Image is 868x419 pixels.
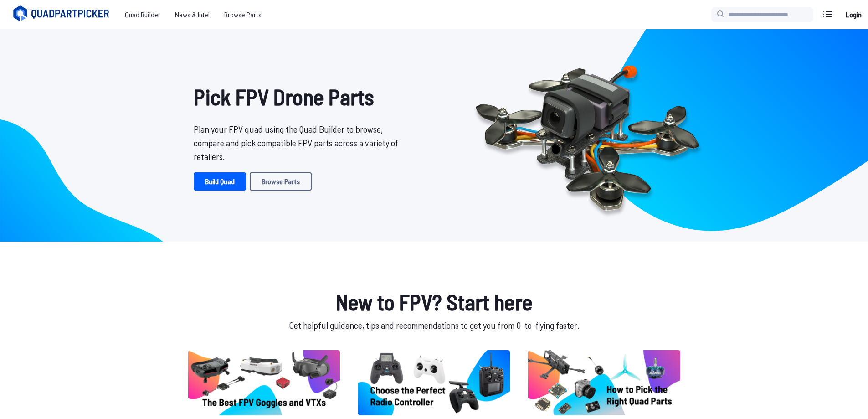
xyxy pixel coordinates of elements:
[186,285,682,318] h1: New to FPV? Start here
[528,350,680,415] img: image of post
[188,350,340,415] img: image of post
[186,318,682,332] p: Get helpful guidance, tips and recommendations to get you from 0-to-flying faster.
[194,80,405,113] h1: Pick FPV Drone Parts
[250,172,312,191] a: Browse Parts
[358,350,510,415] img: image of post
[118,5,168,24] a: Quad Builder
[456,44,719,227] img: Quadcopter
[194,172,246,191] a: Build Quad
[217,5,269,24] a: Browse Parts
[194,122,405,163] p: Plan your FPV quad using the Quad Builder to browse, compare and pick compatible FPV parts across...
[842,5,864,24] a: Login
[168,5,217,24] a: News & Intel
